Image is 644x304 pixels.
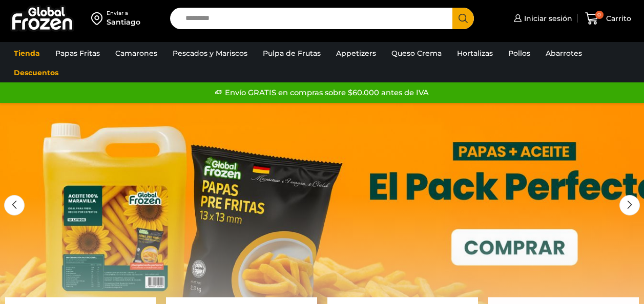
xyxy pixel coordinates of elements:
span: 0 [595,11,604,19]
a: Appetizers [331,44,381,63]
a: 0 Carrito [583,7,634,31]
div: Enviar a [107,10,140,17]
a: Descuentos [9,63,64,82]
button: Search button [452,8,474,29]
a: Hortalizas [452,44,498,63]
a: Pulpa de Frutas [258,44,326,63]
div: Next slide [619,195,640,215]
a: Pescados y Mariscos [168,44,253,63]
a: Pollos [503,44,535,63]
span: Iniciar sesión [522,13,572,24]
div: Santiago [107,17,140,27]
a: Queso Crema [386,44,447,63]
a: Camarones [110,44,162,63]
a: Iniciar sesión [511,8,572,29]
a: Papas Fritas [50,44,105,63]
a: Abarrotes [541,44,587,63]
img: address-field-icon.svg [91,10,107,27]
a: Tienda [9,44,45,63]
span: Carrito [604,13,631,24]
div: Previous slide [4,195,25,215]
